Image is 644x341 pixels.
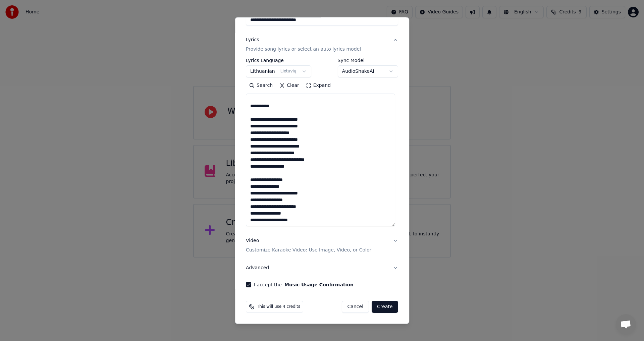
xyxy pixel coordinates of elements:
[372,301,398,313] button: Create
[246,46,361,53] p: Provide song lyrics or select an auto lyrics model
[276,80,303,91] button: Clear
[246,80,276,91] button: Search
[246,32,398,58] button: LyricsProvide song lyrics or select an auto lyrics model
[246,58,398,232] div: LyricsProvide song lyrics or select an auto lyrics model
[284,283,354,287] button: I accept the
[254,283,354,287] label: I accept the
[257,304,300,310] span: This will use 4 credits
[303,80,334,91] button: Expand
[342,301,369,313] button: Cancel
[246,238,371,254] div: Video
[246,58,311,63] label: Lyrics Language
[338,58,398,63] label: Sync Model
[246,247,371,254] p: Customize Karaoke Video: Use Image, Video, or Color
[246,260,398,277] button: Advanced
[246,37,259,44] div: Lyrics
[246,232,398,259] button: VideoCustomize Karaoke Video: Use Image, Video, or Color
